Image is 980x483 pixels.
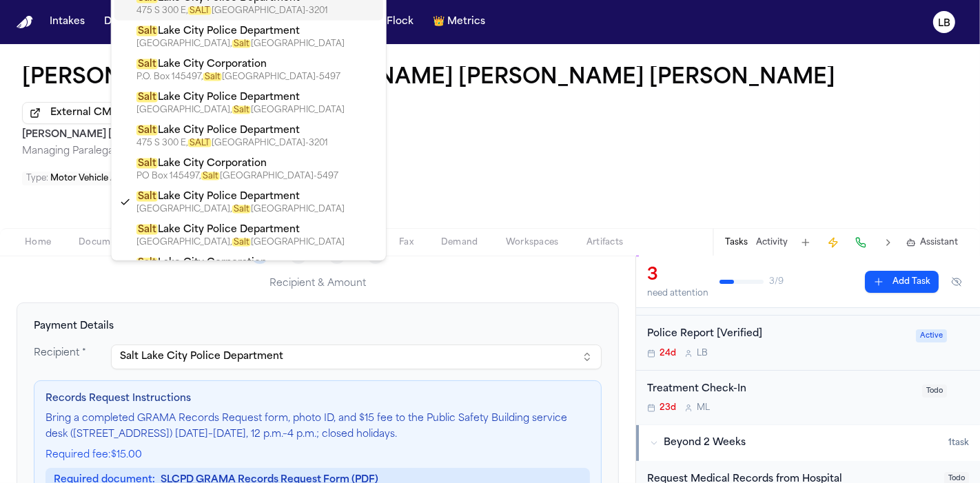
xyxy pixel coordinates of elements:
[922,384,947,398] span: Todo
[17,16,33,29] a: Home
[22,102,125,124] button: External CMS
[824,233,843,252] button: Create Immediate Task
[660,348,676,359] span: 24d
[636,425,980,461] button: Beyond 2 Weeks1task
[136,25,378,39] div: Lake City Police Department
[756,237,788,248] button: Activity
[50,174,147,183] span: Motor Vehicle Accident
[22,146,119,156] span: Managing Paralegal:
[136,192,158,202] mark: Salt
[22,66,835,91] button: Edit matter name
[136,6,378,17] div: 475 S 300 E, [GEOGRAPHIC_DATA]-3201
[136,92,158,103] mark: Salt
[188,7,212,15] mark: SALT
[796,233,815,252] button: Add Task
[506,237,559,248] span: Workspaces
[920,237,958,248] span: Assistant
[647,265,708,287] div: 3
[725,237,748,248] button: Tasks
[232,238,251,247] mark: Salt
[269,278,366,289] span: Recipient & Amount
[188,139,212,147] mark: SALT
[136,157,378,171] div: Lake City Corporation
[45,449,590,462] p: Required fee: $15.00
[99,10,135,34] button: Day 1
[136,190,378,204] div: Lake City Police Department
[360,10,419,34] button: The Flock
[136,125,158,136] mark: Salt
[136,171,378,182] div: PO Box 145497, [GEOGRAPHIC_DATA]-5497
[865,271,939,293] button: Add Task
[136,237,378,248] div: [GEOGRAPHIC_DATA], [GEOGRAPHIC_DATA]
[697,402,710,413] span: M L
[111,345,602,369] button: Select recipient contact
[34,348,86,358] span: Recipient *
[45,411,590,443] p: Bring a completed GRAMA Records Request form, photo ID, and $15 fee to the Public Safety Building...
[136,105,378,116] div: [GEOGRAPHIC_DATA], [GEOGRAPHIC_DATA]
[636,371,980,425] div: Open task: Treatment Check-In
[948,438,969,449] span: 1 task
[136,72,378,83] div: P.O. Box 145497, [GEOGRAPHIC_DATA]-5497
[427,10,491,34] button: crownMetrics
[851,233,870,252] button: Make a Call
[136,225,158,235] mark: Salt
[769,276,784,287] span: 3 / 9
[906,237,958,248] button: Assistant
[136,124,378,138] div: Lake City Police Department
[399,237,414,248] span: Fax
[201,172,220,181] mark: Salt
[25,237,51,248] span: Home
[203,73,222,81] mark: Salt
[79,237,130,248] span: Documents
[664,436,746,450] span: Beyond 2 Weeks
[944,271,969,293] button: Hide completed tasks (⌘⇧H)
[22,66,835,91] h1: [PERSON_NAME] a/n/f [PERSON_NAME] [PERSON_NAME] [PERSON_NAME]
[136,58,378,72] div: Lake City Corporation
[232,205,251,214] mark: Salt
[136,91,378,105] div: Lake City Police Department
[647,382,914,398] div: Treatment Check-In
[22,127,958,143] h2: [PERSON_NAME] [PERSON_NAME]
[232,40,251,48] mark: Salt
[697,348,708,359] span: L B
[136,59,158,70] mark: Salt
[44,10,90,34] button: Intakes
[232,106,251,114] mark: Salt
[647,327,908,342] div: Police Report [Verified]
[441,237,478,248] span: Demand
[636,316,980,371] div: Open task: Police Report [Verified]
[34,320,602,333] h4: Payment Details
[136,158,158,169] mark: Salt
[136,138,378,149] div: 475 S 300 E, [GEOGRAPHIC_DATA]-3201
[22,172,152,185] button: Edit Type: Motor Vehicle Accident
[136,26,158,37] mark: Salt
[660,402,676,413] span: 23d
[586,237,624,248] span: Artifacts
[136,204,378,215] div: [GEOGRAPHIC_DATA], [GEOGRAPHIC_DATA]
[26,174,48,183] span: Type :
[45,392,590,406] h5: Records Request Instructions
[647,288,708,299] div: need attention
[136,39,378,50] div: [GEOGRAPHIC_DATA], [GEOGRAPHIC_DATA]
[916,329,947,342] span: Active
[136,258,158,268] mark: Salt
[136,256,378,270] div: Lake City Corporation
[50,106,118,120] span: External CMS
[136,223,378,237] div: Lake City Police Department
[17,16,33,29] img: Finch Logo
